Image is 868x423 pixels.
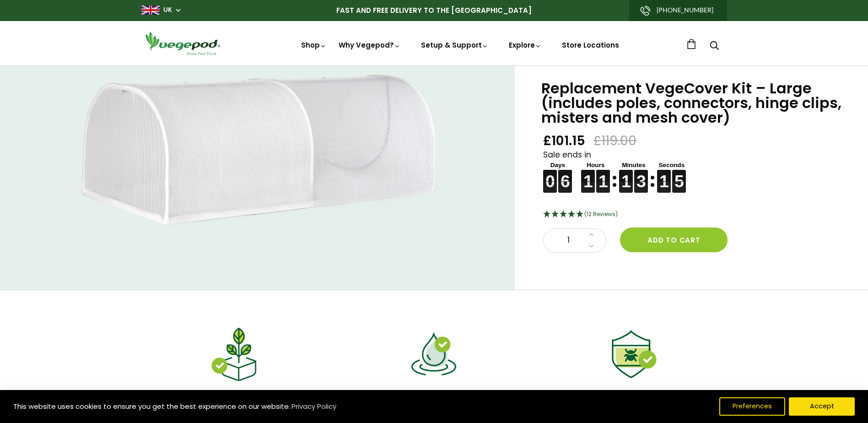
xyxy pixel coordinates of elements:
[620,228,728,252] button: Add to cart
[562,40,619,50] a: Store Locations
[719,397,785,416] button: Preferences
[509,40,542,50] a: Explore
[584,210,618,218] span: 4.92 Stars - 12 Reviews
[634,170,648,181] figure: 3
[581,170,595,181] figure: 1
[672,170,686,181] figure: 5
[421,40,489,50] a: Setup & Support
[13,401,290,411] span: This website uses cookies to ensure you get the best experience on our website.
[553,234,584,246] span: 1
[710,42,719,51] a: Search
[141,5,160,15] img: gb_large.png
[290,398,338,415] a: Privacy Policy (opens in a new tab)
[558,170,572,181] figure: 6
[543,170,557,181] figure: 0
[543,149,845,193] div: Sale ends in
[163,5,172,15] a: UK
[543,209,845,221] div: 4.92 Stars - 12 Reviews
[339,40,401,50] a: Why Vegepod?
[141,30,224,56] img: Vegepod
[586,240,597,252] a: Decrease quantity by 1
[619,170,633,181] figure: 1
[78,75,437,281] img: Replacement VegeCover Kit – Large (includes poles, connectors, hinge clips, misters and mesh cover)
[596,170,610,181] figure: 1
[301,40,327,50] a: Shop
[541,81,845,125] h1: Replacement VegeCover Kit – Large (includes poles, connectors, hinge clips, misters and mesh cover)
[543,132,585,149] span: £101.15
[789,397,855,416] button: Accept
[586,229,597,241] a: Increase quantity by 1
[593,132,636,149] span: £119.00
[657,170,671,181] figure: 1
